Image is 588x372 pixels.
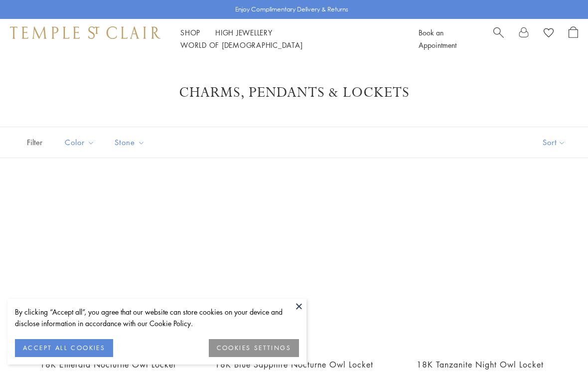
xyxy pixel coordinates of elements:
span: Color [60,136,102,149]
a: Book an Appointment [419,27,456,50]
a: Open Shopping Bag [569,26,578,51]
button: Stone [107,131,152,154]
nav: Main navigation [180,26,396,51]
a: 18K Tanzanite Night Owl Locket [397,183,563,349]
a: 18K Emerald Nocturne Owl Locket [40,359,176,370]
a: Search [493,26,504,51]
button: Show sort by [520,127,588,158]
a: ShopShop [180,27,200,37]
a: View Wishlist [544,26,554,41]
a: World of [DEMOGRAPHIC_DATA]World of [DEMOGRAPHIC_DATA] [180,40,302,50]
p: Enjoy Complimentary Delivery & Returns [235,4,348,14]
button: ACCEPT ALL COOKIES [15,339,113,357]
button: Color [57,131,102,154]
a: High JewelleryHigh Jewellery [215,27,273,37]
a: 18K Tanzanite Night Owl Locket [417,359,544,370]
img: Temple St. Clair [10,26,160,38]
a: 18K Blue Sapphire Nocturne Owl Locket [215,359,373,370]
a: 18K Blue Sapphire Nocturne Owl Locket [211,183,377,349]
a: 18K Emerald Nocturne Owl Locket [25,183,191,349]
h1: Charms, Pendants & Lockets [40,84,548,102]
span: Stone [110,136,152,149]
button: COOKIES SETTINGS [209,339,299,357]
div: By clicking “Accept all”, you agree that our website can store cookies on your device and disclos... [15,306,299,329]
